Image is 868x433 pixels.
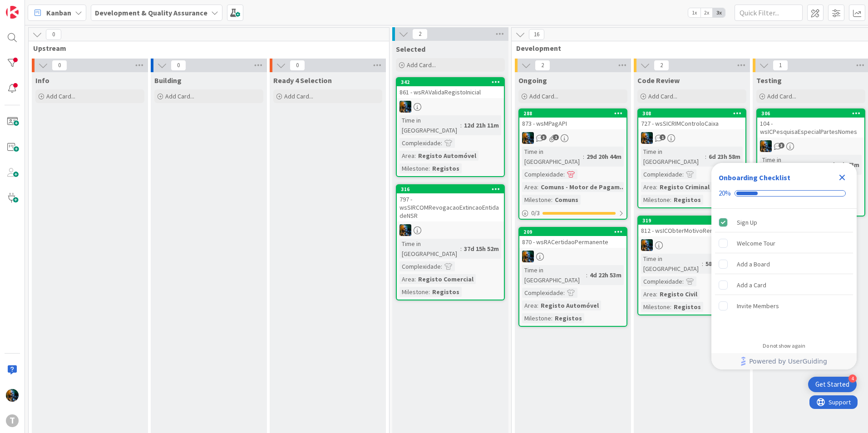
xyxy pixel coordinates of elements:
[711,163,857,369] div: Checklist Container
[706,152,743,162] div: 6d 23h 58m
[519,109,626,118] div: 288
[538,300,601,310] div: Registo Automóvel
[522,195,551,205] div: Milestone
[756,108,865,216] a: 306104 - wsICPesquisaEspecialPartesNomesJCTime in [GEOGRAPHIC_DATA]:2d 17h 43mComplexidade:Area:R...
[638,239,745,251] div: JC
[284,92,313,100] span: Add Card...
[642,110,745,117] div: 308
[519,207,626,219] div: 0/3
[399,115,460,135] div: Time in [GEOGRAPHIC_DATA]
[522,265,586,285] div: Time in [GEOGRAPHIC_DATA]
[641,182,656,192] div: Area
[518,108,627,220] a: 288873 - wsMPagAPIJCTime in [GEOGRAPHIC_DATA]:29d 20h 44mComplexidade:Area:Comuns - Motor de Paga...
[397,193,504,221] div: 797 - wsSIRCOMRevogacaoExtincaoEntidadeNSR
[757,109,864,138] div: 306104 - wsICPesquisaEspecialPartesNomes
[671,302,703,312] div: Registos
[523,110,626,117] div: 288
[641,254,702,274] div: Time in [GEOGRAPHIC_DATA]
[641,169,682,179] div: Complexidade
[397,224,504,236] div: JC
[682,169,684,179] span: :
[656,182,657,192] span: :
[396,44,425,54] span: Selected
[688,8,700,17] span: 1x
[52,60,67,71] span: 0
[638,216,745,236] div: 319812 - wsICObterMotivoRenovacao
[638,109,745,129] div: 308727 - wsSICRIMControloCaixa
[587,270,624,280] div: 4d 22h 53m
[637,216,746,315] a: 319812 - wsICObterMotivoRenovacaoJCTime in [GEOGRAPHIC_DATA]:58d 14h 40mComplexidade:Area:Registo...
[399,287,429,297] div: Milestone
[522,288,563,298] div: Complexidade
[538,182,627,192] div: Comuns - Motor de Pagam...
[779,143,784,148] span: 3
[519,132,626,144] div: JC
[541,134,547,140] span: 3
[537,182,538,192] span: :
[46,29,61,40] span: 0
[462,120,501,130] div: 12d 21h 11m
[396,184,505,300] a: 316797 - wsSIRCOMRevogacaoExtincaoEntidadeNSRJCTime in [GEOGRAPHIC_DATA]:37d 15h 52mComplexidade:...
[397,78,504,98] div: 342861 - wsRAValidaRegistoInicial
[757,109,864,118] div: 306
[737,280,766,290] div: Add a Card
[848,374,857,383] div: 4
[399,151,414,161] div: Area
[711,353,857,369] div: Footer
[399,138,441,148] div: Complexidade
[638,109,745,118] div: 308
[401,186,504,192] div: 316
[760,155,824,175] div: Time in [GEOGRAPHIC_DATA]
[638,225,745,236] div: 812 - wsICObterMotivoRenovacao
[637,76,680,85] span: Code Review
[737,300,779,311] div: Invite Members
[808,377,857,392] div: Open Get Started checklist, remaining modules: 4
[551,195,552,205] span: :
[407,61,436,69] span: Add Card...
[460,244,462,254] span: :
[46,7,71,18] span: Kanban
[416,274,476,284] div: Registo Comercial
[401,79,504,85] div: 342
[519,228,626,236] div: 209
[586,270,587,280] span: :
[637,108,746,208] a: 308727 - wsSICRIMControloCaixaJCTime in [GEOGRAPHIC_DATA]:6d 23h 58mComplexidade:Area:Registo Cri...
[553,134,559,140] span: 1
[397,86,504,98] div: 861 - wsRAValidaRegistoInicial
[641,302,670,312] div: Milestone
[399,163,429,173] div: Milestone
[529,29,544,40] span: 16
[763,342,805,349] div: Do not show again
[715,212,853,232] div: Sign Up is complete.
[638,118,745,129] div: 727 - wsSICRIMControloCaixa
[760,140,772,152] img: JC
[757,140,864,152] div: JC
[519,236,626,248] div: 870 - wsRACertidaoPermanente
[584,152,624,162] div: 29d 20h 44m
[660,134,666,140] span: 1
[441,138,442,148] span: :
[715,296,853,316] div: Invite Members is incomplete.
[399,274,414,284] div: Area
[6,414,19,427] div: T
[522,132,534,144] img: JC
[715,254,853,274] div: Add a Board is incomplete.
[523,229,626,235] div: 209
[552,313,584,323] div: Registos
[522,313,551,323] div: Milestone
[657,182,712,192] div: Registo Criminal
[719,189,849,197] div: Checklist progress: 20%
[670,302,671,312] span: :
[773,60,788,71] span: 1
[429,163,430,173] span: :
[642,217,745,224] div: 319
[397,101,504,113] div: JC
[583,152,584,162] span: :
[537,300,538,310] span: :
[761,110,864,117] div: 306
[522,169,563,179] div: Complexidade
[825,160,862,170] div: 2d 17h 43m
[430,163,462,173] div: Registos
[531,208,540,218] span: 0 / 3
[703,259,743,269] div: 58d 14h 40m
